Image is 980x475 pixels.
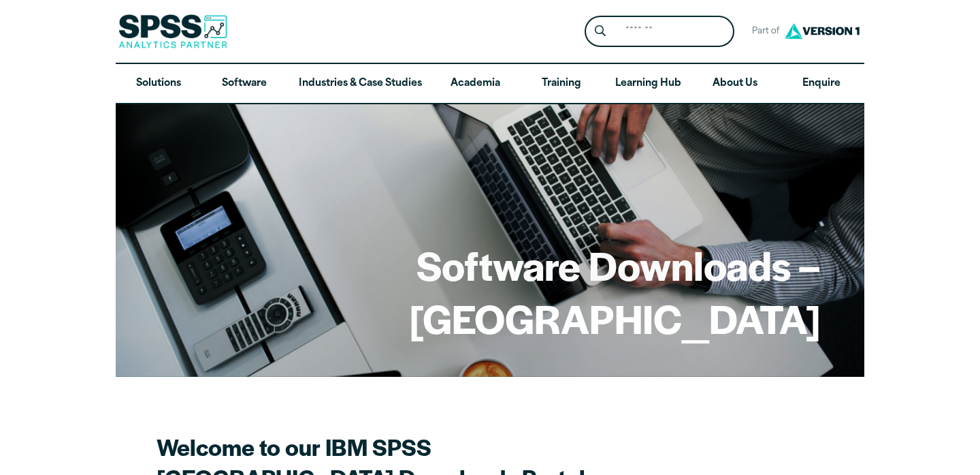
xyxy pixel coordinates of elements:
img: Version1 Logo [781,18,863,44]
form: Site Header Search Form [585,16,734,48]
svg: Search magnifying glass icon [595,25,606,37]
img: SPSS Analytics Partner [118,14,227,48]
a: Training [519,64,604,104]
a: About Us [692,64,778,104]
nav: Desktop version of site main menu [116,64,864,104]
h1: Software Downloads – [GEOGRAPHIC_DATA] [159,239,821,344]
a: Industries & Case Studies [288,64,433,104]
button: Search magnifying glass icon [588,19,613,44]
a: Software [201,64,287,104]
a: Enquire [779,64,864,104]
a: Academia [433,64,519,104]
a: Solutions [116,64,201,104]
span: Part of [745,22,781,42]
a: Learning Hub [604,64,692,104]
